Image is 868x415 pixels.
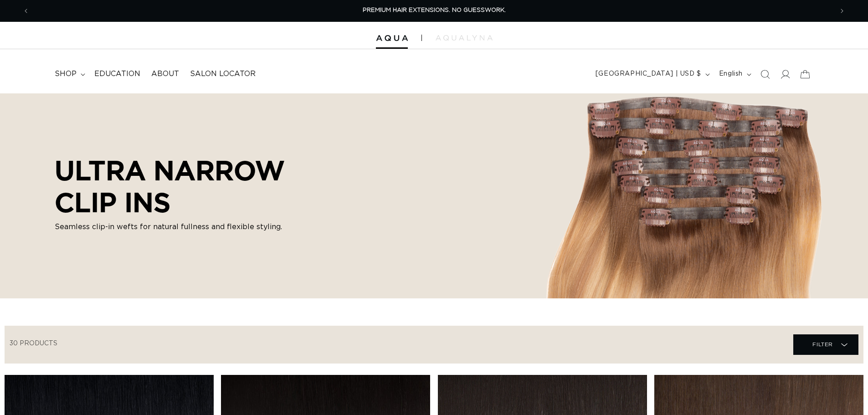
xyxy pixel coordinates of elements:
button: English [714,66,755,83]
span: shop [55,69,77,79]
a: About [146,64,185,84]
a: Salon Locator [185,64,261,84]
span: Education [94,69,140,79]
span: PREMIUM HAIR EXTENSIONS. NO GUESSWORK. [363,7,506,13]
p: Seamless clip-in wefts for natural fullness and flexible styling. [55,222,351,233]
span: Salon Locator [190,69,256,79]
span: 30 products [10,340,57,347]
h2: ULTRA NARROW CLIP INS [55,154,351,218]
summary: Filter [793,334,858,355]
span: English [719,69,743,79]
summary: shop [49,64,89,84]
button: Previous announcement [16,2,36,20]
button: Next announcement [832,2,852,20]
summary: Search [755,64,775,84]
img: aqualyna.com [436,35,493,41]
a: Education [89,64,146,84]
span: Filter [812,336,833,353]
button: [GEOGRAPHIC_DATA] | USD $ [590,66,714,83]
span: About [151,69,179,79]
img: Aqua Hair Extensions [376,35,408,41]
span: [GEOGRAPHIC_DATA] | USD $ [596,69,701,79]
